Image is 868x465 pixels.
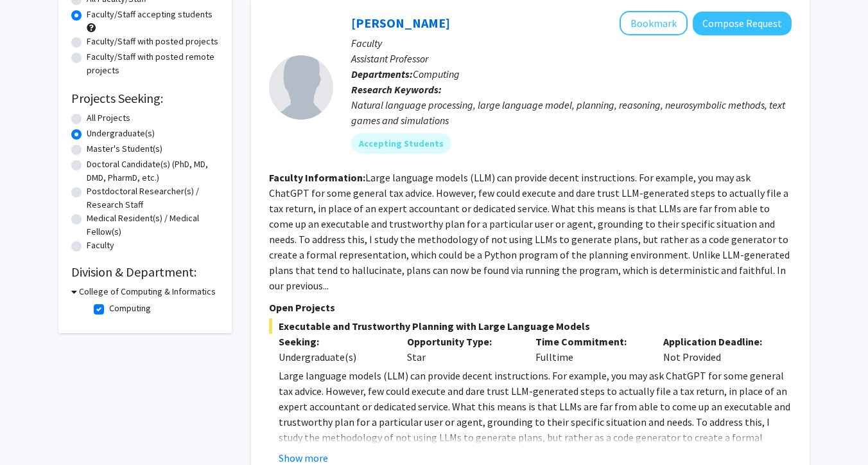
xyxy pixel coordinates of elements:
h2: Projects Seeking: [71,91,219,106]
h2: Division & Department: [71,264,219,280]
p: Faculty [351,35,792,51]
p: Application Deadline: [663,334,772,349]
iframe: Chat [10,407,55,455]
label: Faculty/Staff with posted projects [87,35,218,48]
div: Not Provided [654,334,782,365]
div: Fulltime [526,334,654,365]
button: Compose Request to Harry Zhang [693,12,792,35]
label: Faculty/Staff with posted remote projects [87,50,219,77]
p: Assistant Professor [351,51,792,66]
label: Master's Student(s) [87,142,162,156]
label: All Projects [87,111,130,125]
div: Undergraduate(s) [279,349,388,365]
button: Add Harry Zhang to Bookmarks [620,11,688,35]
p: Time Commitment: [535,334,645,349]
label: Medical Resident(s) / Medical Fellow(s) [87,212,219,239]
h3: College of Computing & Informatics [79,285,216,298]
fg-read-more: Large language models (LLM) can provide decent instructions. For example, you may ask ChatGPT for... [269,171,790,292]
b: Faculty Information: [269,171,365,184]
b: Research Keywords: [351,83,442,96]
label: Postdoctoral Researcher(s) / Research Staff [87,185,219,212]
span: Computing [413,68,460,80]
label: Faculty [87,239,114,252]
label: Faculty/Staff accepting students [87,8,213,21]
a: [PERSON_NAME] [351,15,450,31]
div: Star [397,334,526,365]
p: Opportunity Type: [407,334,516,349]
span: Executable and Trustworthy Planning with Large Language Models [269,318,792,334]
b: Departments: [351,68,413,80]
label: Undergraduate(s) [87,127,155,140]
p: Open Projects [269,300,792,315]
div: Natural language processing, large language model, planning, reasoning, neurosymbolic methods, te... [351,97,792,128]
label: Computing [109,302,151,315]
label: Doctoral Candidate(s) (PhD, MD, DMD, PharmD, etc.) [87,158,219,185]
mat-chip: Accepting Students [351,133,451,154]
p: Seeking: [279,334,388,349]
